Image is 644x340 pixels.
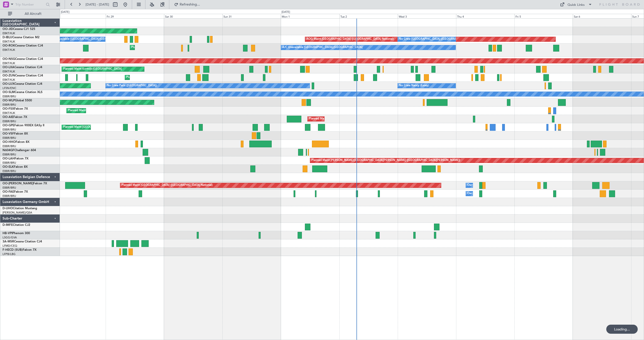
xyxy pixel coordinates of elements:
div: Planned Maint Kortrijk-[GEOGRAPHIC_DATA] [68,107,127,114]
div: Wed 3 [398,14,456,18]
div: Mon 1 [281,14,339,18]
a: OO-WLPGlobal 5500 [3,99,32,102]
span: OO-LUX [3,82,14,86]
span: OO-LXA [3,66,14,69]
a: N604GFChallenger 604 [3,149,36,152]
span: OO-ROK [3,44,15,47]
span: OO-VSF [3,132,14,135]
a: EBBR/BRU [3,128,16,132]
a: HB-VPIPhenom 300 [3,232,30,235]
a: OO-ROKCessna Citation CJ4 [3,44,43,47]
a: LFPB/LBG [3,252,16,256]
span: D-IBLU [3,36,12,39]
a: OO-GPEFalcon 900EX EASy II [3,124,44,127]
a: OO-SLMCessna Citation XLS [3,91,43,94]
a: D-IJHOCitation Mustang [3,207,37,210]
a: OO-FAEFalcon 7X [3,190,28,193]
div: Sat 6 [573,14,631,18]
a: EBBR/BRU [3,194,16,198]
span: OO-WLP [3,99,15,102]
span: OO-AIE [3,116,13,119]
a: OO-HHOFalcon 8X [3,141,29,144]
a: EBBR/BRU [3,119,16,123]
div: Owner Melsbroek Air Base [467,190,501,197]
span: OO-ELK [3,165,14,168]
span: OO-NSG [3,58,15,61]
div: Tue 2 [339,14,398,18]
div: Thu 28 [47,14,106,18]
button: Refreshing... [172,1,202,9]
div: A/C Unavailable [GEOGRAPHIC_DATA]-[GEOGRAPHIC_DATA] [282,44,363,51]
div: Planned Maint [GEOGRAPHIC_DATA] ([GEOGRAPHIC_DATA] National) [122,182,213,189]
a: OO-LUXCessna Citation CJ4 [3,82,42,86]
a: OO-AIEFalcon 7X [3,116,27,119]
div: Planned Maint Kortrijk-[GEOGRAPHIC_DATA] [131,44,190,51]
div: Planned Maint [PERSON_NAME]-[GEOGRAPHIC_DATA][PERSON_NAME] ([GEOGRAPHIC_DATA][PERSON_NAME]) [311,157,460,164]
span: OO-GPE [3,124,14,127]
input: Trip Number [15,1,44,8]
a: 3A-MSRCessna Citation CJ4 [3,240,42,243]
button: All Aircraft [6,10,55,18]
span: OO-JID [3,28,13,31]
span: N604GF [3,149,14,152]
a: OO-FSXFalcon 7X [3,107,28,110]
span: OO-HHO [3,141,16,144]
a: EBKT/KJK [3,111,15,115]
button: Quick Links [557,1,595,9]
span: 3A-MSR [3,240,14,243]
div: [DATE] [281,10,290,14]
a: EBKT/KJK [3,40,15,44]
span: OO-ZUN [3,74,15,77]
a: OO-JIDCessna CJ1 525 [3,28,35,31]
div: No Crew Nancy (Essey) [399,82,429,90]
div: Fri 5 [514,14,573,18]
span: OO-[PERSON_NAME] [3,182,33,185]
a: OO-LXACessna Citation CJ4 [3,66,42,69]
a: EBKT/KJK [3,31,15,35]
span: OO-SLM [3,91,15,94]
span: Refreshing... [179,3,200,6]
a: OO-ELKFalcon 8X [3,165,28,168]
a: OO-VSFFalcon 8X [3,132,28,135]
span: D-IJHO [3,207,13,210]
a: EBKT/KJK [3,48,15,52]
div: No Crew Paris ([GEOGRAPHIC_DATA]) [107,82,157,90]
div: Planned Maint Kortrijk-[GEOGRAPHIC_DATA] [126,74,185,81]
a: EBKT/KJK [3,78,15,82]
span: F-HECD (SUB) [3,248,23,251]
a: EBBR/BRU [3,136,16,140]
span: OO-FSX [3,107,14,110]
div: A/C Unavailable [GEOGRAPHIC_DATA]-[GEOGRAPHIC_DATA] [49,35,129,43]
a: OO-LAHFalcon 7X [3,157,28,160]
a: [PERSON_NAME]/QSA [3,211,32,215]
a: LSGG/GVA [3,236,17,239]
a: F-HECD (SUB)Falcon 7X [3,248,36,251]
a: EBBR/BRU [3,153,16,156]
a: OO-ZUNCessna Citation CJ4 [3,74,43,77]
span: All Aircraft [13,12,53,16]
div: Thu 4 [456,14,514,18]
a: EBBR/BRU [3,95,16,98]
a: OO-NSGCessna Citation CJ4 [3,58,43,61]
a: D-IMFECitation CJ2 [3,224,30,227]
div: Quick Links [568,3,585,8]
div: Planned Maint [GEOGRAPHIC_DATA] ([GEOGRAPHIC_DATA] National) [63,123,154,131]
a: EBBR/BRU [3,103,16,107]
span: OO-LAH [3,157,15,160]
a: OO-[PERSON_NAME]Falcon 7X [3,182,47,185]
span: OO-FAE [3,190,14,193]
div: Owner Melsbroek Air Base [467,182,501,189]
div: Sun 31 [222,14,281,18]
a: EBKT/KJK [3,70,15,73]
a: LFMD/CEQ [3,244,17,248]
div: No Crew [GEOGRAPHIC_DATA] ([GEOGRAPHIC_DATA] National) [399,35,483,43]
div: Planned Maint Kortrijk-[GEOGRAPHIC_DATA] [63,65,122,73]
a: LFSN/ENC [3,86,16,90]
div: Sat 30 [164,14,222,18]
span: D-IMFE [3,224,13,227]
div: [DATE] [61,10,69,14]
a: EBBR/BRU [3,169,16,173]
span: [DATE] - [DATE] [86,2,109,7]
a: D-IBLUCessna Citation M2 [3,36,39,39]
div: Planned Maint [GEOGRAPHIC_DATA] ([GEOGRAPHIC_DATA]) [309,115,388,123]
